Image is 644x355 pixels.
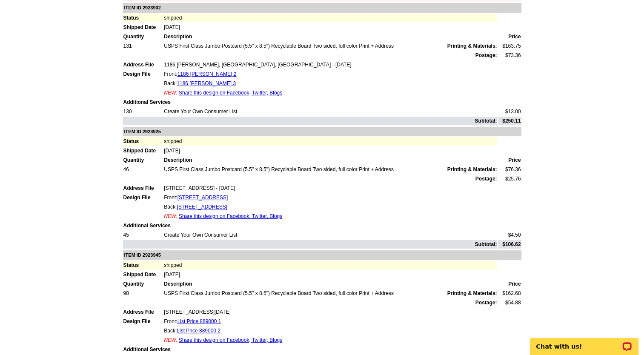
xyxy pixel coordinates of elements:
[123,231,163,239] td: 45
[163,14,497,22] td: shipped
[123,250,521,260] td: ITEM ID 2923945
[123,32,163,41] td: Quantity
[163,146,497,155] td: [DATE]
[475,176,497,182] strong: Postage:
[123,289,163,298] td: 98
[123,137,163,146] td: Status
[498,231,521,239] td: $4.50
[123,345,521,354] td: Additional Services
[163,308,497,316] td: [STREET_ADDRESS][DATE]
[163,156,497,164] td: Description
[123,107,163,116] td: 130
[163,70,497,78] td: Front:
[123,127,521,137] td: ITEM ID 2923925
[163,280,497,288] td: Description
[123,23,163,31] td: Shipped Date
[123,14,163,22] td: Status
[498,117,521,125] td: $250.11
[177,318,221,324] a: List Price 889000 1
[475,300,497,306] strong: Postage:
[498,32,521,41] td: Price
[164,337,177,343] span: NEW:
[177,71,237,77] a: 1186 [PERSON_NAME] 2
[475,52,497,58] strong: Postage:
[163,23,497,31] td: [DATE]
[163,317,497,326] td: Front:
[163,231,497,239] td: Create Your Own Consumer List
[177,328,220,334] a: List Price 889000 2
[123,146,163,155] td: Shipped Date
[123,156,163,164] td: Quantity
[123,184,163,192] td: Address File
[163,184,497,192] td: [STREET_ADDRESS] - [DATE]
[123,3,521,13] td: ITEM ID 2923902
[163,203,497,211] td: Back:
[123,270,163,279] td: Shipped Date
[179,337,282,343] a: Share this design on Facebook, Twitter, Blogs
[498,165,521,174] td: $76.36
[179,213,282,219] a: Share this design on Facebook, Twitter, Blogs
[164,213,177,219] span: NEW:
[123,60,163,69] td: Address File
[163,42,497,50] td: USPS First Class Jumbo Postcard (5.5" x 8.5") Recyclable Board Two sided, full color Print + Address
[123,193,163,202] td: Design File
[163,261,497,269] td: shipped
[123,221,521,230] td: Additional Services
[498,156,521,164] td: Price
[123,308,163,316] td: Address File
[179,90,282,96] a: Share this design on Facebook, Twitter, Blogs
[447,42,497,50] span: Printing & Materials:
[498,298,521,307] td: $54.88
[163,137,497,146] td: shipped
[498,280,521,288] td: Price
[163,60,497,69] td: 1186 [PERSON_NAME], [GEOGRAPHIC_DATA], [GEOGRAPHIC_DATA] - [DATE]
[163,193,497,202] td: Front:
[498,51,521,60] td: $73.36
[524,328,644,355] iframe: LiveChat chat widget
[123,165,163,174] td: 46
[123,42,163,50] td: 131
[123,261,163,269] td: Status
[177,204,227,210] a: [STREET_ADDRESS]
[123,117,498,125] td: Subtotal:
[498,240,521,249] td: $106.62
[447,289,497,297] span: Printing & Materials:
[164,90,177,96] span: NEW:
[177,80,236,86] a: 1186 [PERSON_NAME] 3
[123,317,163,326] td: Design File
[123,70,163,78] td: Design File
[498,175,521,183] td: $25.76
[123,98,521,106] td: Additional Services
[123,280,163,288] td: Quantity
[177,195,228,200] a: [STREET_ADDRESS]
[163,326,497,335] td: Back:
[163,32,497,41] td: Description
[123,240,498,249] td: Subtotal:
[498,42,521,50] td: $163.75
[163,165,497,174] td: USPS First Class Jumbo Postcard (5.5" x 8.5") Recyclable Board Two sided, full color Print + Address
[447,166,497,173] span: Printing & Materials:
[498,107,521,116] td: $13.00
[163,107,497,116] td: Create Your Own Consumer List
[163,289,497,298] td: USPS First Class Jumbo Postcard (5.5" x 8.5") Recyclable Board Two sided, full color Print + Address
[163,270,497,279] td: [DATE]
[163,79,497,88] td: Back:
[498,289,521,298] td: $162.68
